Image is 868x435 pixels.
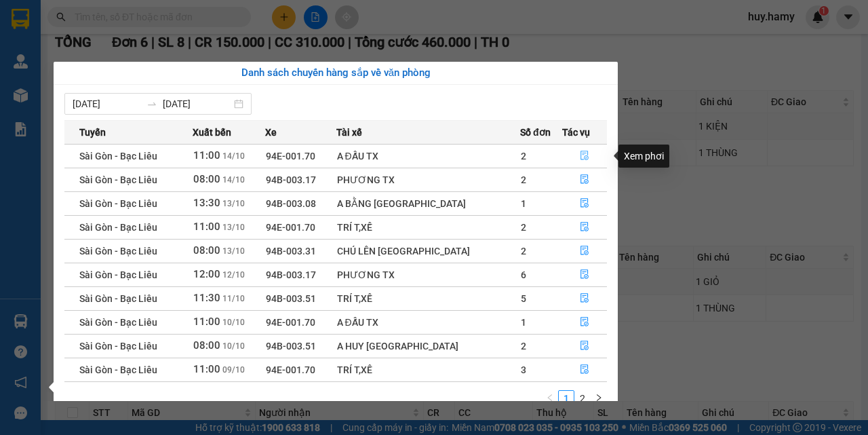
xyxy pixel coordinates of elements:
span: file-done [580,317,589,328]
span: 11/10 [222,294,245,303]
span: 11:00 [193,363,220,375]
span: file-done [580,198,589,209]
span: 1 [521,317,526,328]
div: Danh sách chuyến hàng sắp về văn phòng [64,65,607,81]
span: 94E-001.70 [266,317,315,328]
input: Đến ngày [163,96,231,111]
span: 94B-003.51 [266,341,316,352]
div: TRÍ T,XẾ [337,362,519,377]
span: 94E-001.70 [266,364,315,375]
span: file-done [580,151,589,162]
button: file-done [563,240,606,262]
div: PHƯƠNG TX [337,267,519,282]
span: Sài Gòn - Bạc Liêu [79,364,157,375]
div: TRÍ T,XẾ [337,220,519,235]
span: 5 [521,293,526,304]
span: 94B-003.08 [266,198,316,209]
button: file-done [563,335,606,357]
span: 2 [521,151,526,162]
span: Số đơn [520,125,551,140]
span: 11:00 [193,316,220,328]
span: file-done [580,246,589,257]
span: Xe [265,125,277,140]
span: right [595,394,603,402]
div: A HUY [GEOGRAPHIC_DATA] [337,339,519,354]
span: 08:00 [193,244,220,257]
span: Xuất bến [193,125,231,140]
span: file-done [580,293,589,304]
span: 10/10 [222,341,245,351]
span: Sài Gòn - Bạc Liêu [79,269,157,280]
span: 94B-003.31 [266,246,316,257]
span: 14/10 [222,175,245,185]
div: PHƯƠNG TX [337,172,519,187]
span: Sài Gòn - Bạc Liêu [79,198,157,209]
span: 12/10 [222,270,245,280]
span: file-done [580,222,589,233]
span: 08:00 [193,339,220,352]
span: 3 [521,364,526,375]
span: 2 [521,174,526,185]
span: Sài Gòn - Bạc Liêu [79,222,157,233]
span: 11:30 [193,292,220,304]
button: left [542,390,558,406]
li: Next Page [591,390,607,406]
div: A BẰNG [GEOGRAPHIC_DATA] [337,196,519,211]
span: 2 [521,341,526,352]
span: to [146,98,157,109]
div: Xem phơi [618,145,669,168]
span: Sài Gòn - Bạc Liêu [79,174,157,185]
span: left [546,394,554,402]
span: 1 [521,198,526,209]
li: 1 [558,390,574,406]
span: 09/10 [222,365,245,375]
button: file-done [563,264,606,286]
span: 6 [521,269,526,280]
span: 11:00 [193,149,220,162]
span: 94B-003.17 [266,174,316,185]
span: swap-right [146,98,157,109]
li: Previous Page [542,390,558,406]
span: 12:00 [193,268,220,280]
span: 13:30 [193,197,220,209]
span: Sài Gòn - Bạc Liêu [79,341,157,352]
span: Tuyến [79,125,106,140]
span: 13/10 [222,199,245,208]
input: Từ ngày [73,96,141,111]
button: file-done [563,359,606,381]
span: 2 [521,246,526,257]
span: 13/10 [222,223,245,232]
span: 08:00 [193,173,220,185]
a: 2 [575,391,590,406]
li: 2 [574,390,591,406]
span: Sài Gòn - Bạc Liêu [79,151,157,162]
button: file-done [563,288,606,309]
span: 94B-003.51 [266,293,316,304]
span: 14/10 [222,151,245,161]
span: 94E-001.70 [266,222,315,233]
span: file-done [580,269,589,280]
span: 2 [521,222,526,233]
span: 10/10 [222,318,245,327]
span: file-done [580,341,589,352]
span: 13/10 [222,246,245,256]
span: Sài Gòn - Bạc Liêu [79,317,157,328]
span: file-done [580,364,589,375]
div: TRÍ T,XẾ [337,291,519,306]
span: 11:00 [193,221,220,233]
span: Tài xế [336,125,362,140]
div: A ĐẤU TX [337,149,519,164]
a: 1 [559,391,574,406]
button: file-done [563,216,606,238]
span: Sài Gòn - Bạc Liêu [79,246,157,257]
span: file-done [580,174,589,185]
div: A ĐẤU TX [337,315,519,330]
span: Tác vụ [562,125,590,140]
button: right [591,390,607,406]
button: file-done [563,193,606,214]
span: Sài Gòn - Bạc Liêu [79,293,157,304]
button: file-done [563,145,606,167]
button: file-done [563,169,606,191]
button: file-done [563,311,606,333]
span: 94E-001.70 [266,151,315,162]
